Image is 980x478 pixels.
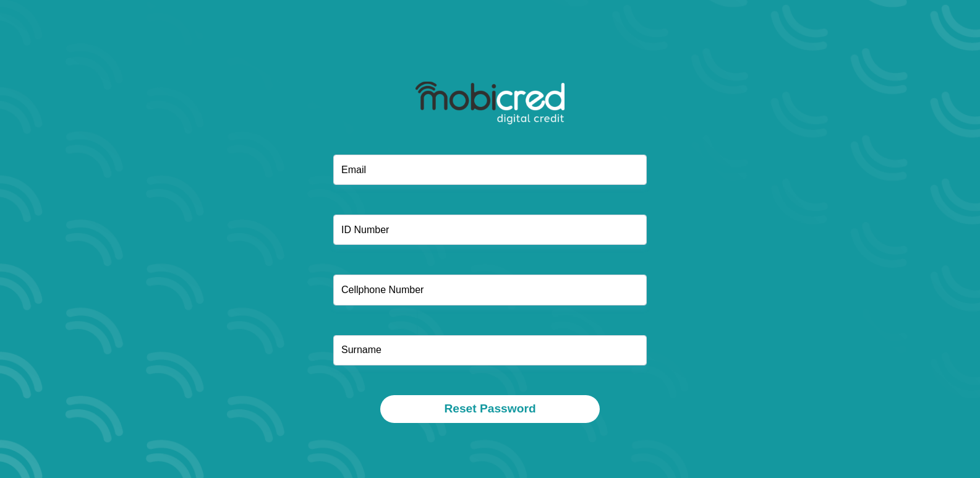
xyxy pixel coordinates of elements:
input: Cellphone Number [333,275,647,305]
input: Surname [333,335,647,365]
button: Reset Password [380,395,599,423]
input: ID Number [333,215,647,245]
input: Email [333,155,647,185]
img: mobicred logo [415,82,565,125]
